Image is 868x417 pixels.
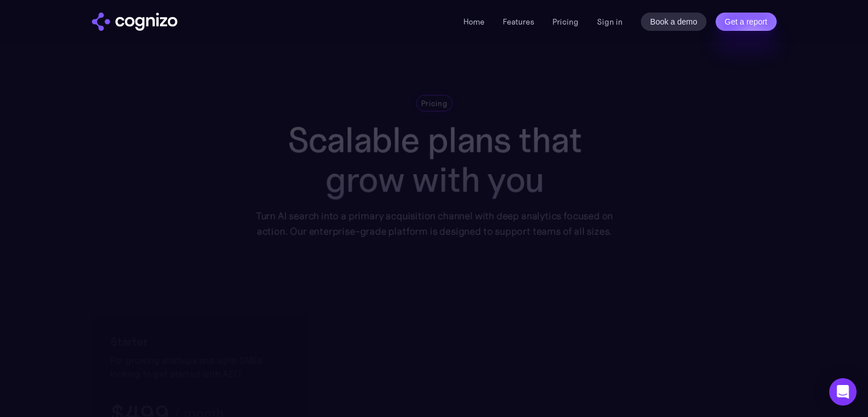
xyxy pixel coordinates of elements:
[421,98,447,109] div: Pricing
[92,13,177,31] a: home
[247,209,621,239] div: Turn AI search into a primary acquisition channel with deep analytics focused on action. Our ente...
[716,13,777,31] a: Get a report
[641,13,706,31] a: Book a demo
[247,121,621,200] h1: Scalable plans that grow with you
[110,353,290,380] div: For growing startups and agile SMEs looking to get started with AEO
[463,17,485,27] a: Home
[829,378,857,406] div: Open Intercom Messenger
[110,332,290,351] h2: Starter
[503,17,534,27] a: Features
[92,13,177,31] img: cognizo logo
[552,17,579,27] a: Pricing
[597,15,623,29] a: Sign in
